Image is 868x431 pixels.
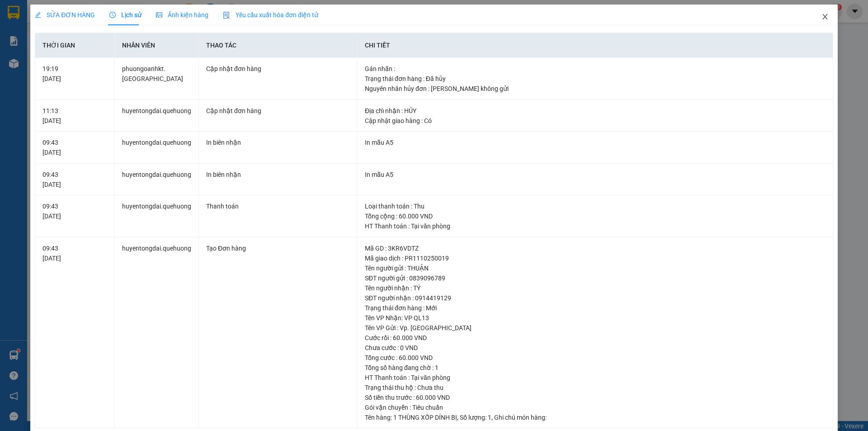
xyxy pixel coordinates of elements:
div: Tên người gửi : THUẬN [365,263,826,273]
div: Tổng số hàng đang chờ : 1 [365,363,826,373]
div: In biên nhận [206,170,350,180]
div: Cước rồi : 60.000 VND [365,333,826,343]
td: huyentongdai.quehuong [115,132,199,164]
span: close [821,13,829,20]
div: In mẫu A5 [365,170,826,180]
span: picture [156,12,162,18]
span: Ảnh kiện hàng [156,11,208,19]
div: HT Thanh toán : Tại văn phòng [365,373,826,383]
div: 09:43 [DATE] [42,243,107,263]
div: In mẫu A5 [365,137,826,147]
div: Tổng cộng : 60.000 VND [365,211,826,221]
div: 19:19 [DATE] [42,64,107,84]
td: huyentongdai.quehuong [115,100,199,132]
div: Gói vận chuyển : Tiêu chuẩn [365,403,826,412]
div: Mã giao dịch : PR1110250019 [365,253,826,263]
div: Gán nhãn : [365,64,826,74]
span: Yêu cầu xuất hóa đơn điện tử [223,11,318,19]
div: Cập nhật đơn hàng [206,106,350,116]
td: huyentongdai.quehuong [115,195,199,237]
div: In biên nhận [206,137,350,147]
div: Nguyên nhân hủy đơn : [PERSON_NAME] không gửi [365,84,826,94]
div: Tên người nhận : TÝ [365,283,826,293]
div: SĐT người nhận : 0914419129 [365,293,826,303]
th: Chi tiết [358,33,833,58]
div: Tổng cước : 60.000 VND [365,353,826,363]
span: Lịch sử [109,11,142,19]
td: huyentongdai.quehuong [115,237,199,429]
div: Trạng thái đơn hàng : Đã hủy [365,74,826,84]
button: Close [812,5,838,30]
div: Địa chỉ nhận : HỦY [365,106,826,116]
div: Chưa cước : 0 VND [365,343,826,353]
div: HT Thanh toán : Tại văn phòng [365,221,826,231]
div: Trạng thái thu hộ : Chưa thu [365,383,826,393]
img: icon [223,12,230,19]
div: Mã GD : 3KR6VDTZ [365,243,826,253]
span: 1 [488,414,491,421]
div: Cập nhật đơn hàng [206,64,350,74]
div: SĐT người gửi : 0839096789 [365,273,826,283]
div: 09:43 [DATE] [42,201,107,221]
span: clock-circle [109,12,116,18]
th: Thời gian [35,33,115,58]
span: SỬA ĐƠN HÀNG [35,11,95,19]
span: edit [35,12,41,18]
div: 09:43 [DATE] [42,170,107,189]
th: Thao tác [199,33,358,58]
div: Thanh toán [206,201,350,211]
div: 09:43 [DATE] [42,137,107,157]
div: Tên VP Nhận: VP QL13 [365,313,826,323]
div: Trạng thái đơn hàng : Mới [365,303,826,313]
div: Tạo Đơn hàng [206,243,350,253]
td: huyentongdai.quehuong [115,164,199,196]
div: Loại thanh toán : Thu [365,201,826,211]
th: Nhân viên [115,33,199,58]
div: Tên hàng: , Số lượng: , Ghi chú món hàng: [365,412,826,422]
span: 1 THÙNG XỐP DÍNH BỊ [393,414,457,421]
div: Cập nhật giao hàng : Có [365,116,826,126]
td: phuongoanhkt.[GEOGRAPHIC_DATA] [115,58,199,100]
div: Tên VP Gửi : Vp. [GEOGRAPHIC_DATA] [365,323,826,333]
div: 11:13 [DATE] [42,106,107,126]
div: Số tiền thu trước : 60.000 VND [365,393,826,403]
